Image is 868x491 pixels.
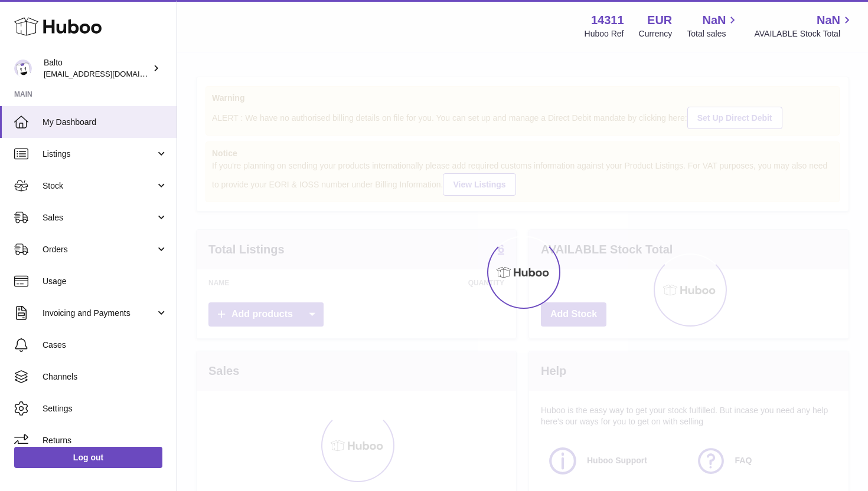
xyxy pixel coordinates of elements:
[817,12,840,28] span: NaN
[43,308,155,319] span: Invoicing and Payments
[591,12,624,28] strong: 14311
[754,12,854,39] a: NaN AVAILABLE Stock Total
[43,149,155,160] span: Listings
[647,12,672,28] strong: EUR
[44,57,150,80] div: Balto
[44,69,174,78] span: [EMAIL_ADDRESS][DOMAIN_NAME]
[43,212,155,223] span: Sales
[14,447,162,468] a: Log out
[585,28,624,39] div: Huboo Ref
[43,435,168,446] span: Returns
[14,60,32,77] img: ops@balto.fr
[639,28,673,39] div: Currency
[43,117,168,128] span: My Dashboard
[43,371,168,383] span: Channels
[754,28,854,39] span: AVAILABLE Stock Total
[43,403,168,414] span: Settings
[43,340,168,351] span: Cases
[702,12,726,28] span: NaN
[43,276,168,287] span: Usage
[687,12,739,39] a: NaN Total sales
[687,28,739,39] span: Total sales
[43,180,155,192] span: Stock
[43,244,155,255] span: Orders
